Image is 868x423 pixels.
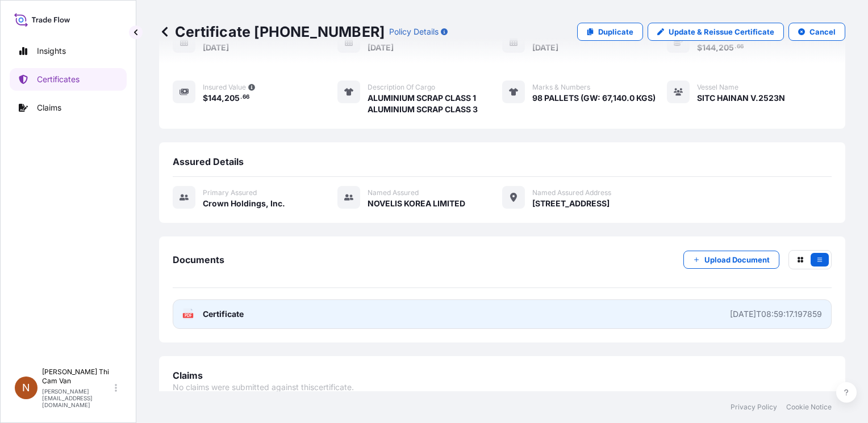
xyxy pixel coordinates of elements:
[37,102,61,113] p: Claims
[368,198,465,209] span: NOVELIS KOREA LIMITED
[10,68,127,91] a: Certificates
[368,83,435,92] span: Description of cargo
[532,92,656,104] span: 98 PALLETS (GW: 67,140.0 KGS)
[159,23,385,41] p: Certificate [PHONE_NUMBER]
[704,254,770,265] p: Upload Document
[208,94,222,102] span: 144
[173,382,354,393] span: No claims were submitted against this certificate .
[532,188,611,197] span: Named Assured Address
[243,95,249,99] span: 66
[173,156,244,167] span: Assured Details
[368,92,478,115] span: ALUMINIUM SCRAP CLASS 1 ALUMINIUM SCRAP CLASS 3
[730,308,822,320] div: [DATE]T08:59:17.197859
[173,254,224,265] span: Documents
[37,74,80,85] p: Certificates
[598,26,633,37] p: Duplicate
[10,96,127,119] a: Claims
[42,367,112,386] p: [PERSON_NAME] Thi Cam Van
[42,388,112,408] p: [PERSON_NAME][EMAIL_ADDRESS][DOMAIN_NAME]
[532,198,610,209] span: [STREET_ADDRESS]
[697,92,785,104] span: SITC HAINAN V.2523N
[203,308,244,320] span: Certificate
[532,83,590,92] span: Marks & Numbers
[22,382,30,394] span: N
[683,251,779,269] button: Upload Document
[809,26,836,37] p: Cancel
[577,23,643,41] a: Duplicate
[37,45,66,57] p: Insights
[240,95,242,99] span: .
[203,83,246,92] span: Insured Value
[203,94,208,102] span: $
[10,40,127,62] a: Insights
[173,370,203,381] span: Claims
[786,403,832,412] a: Cookie Notice
[173,299,832,329] a: PDFCertificate[DATE]T08:59:17.197859
[788,23,845,41] button: Cancel
[222,94,224,102] span: ,
[697,83,738,92] span: Vessel Name
[731,403,777,412] a: Privacy Policy
[185,314,192,318] text: PDF
[648,23,784,41] a: Update & Reissue Certificate
[368,188,419,197] span: Named Assured
[389,26,439,37] p: Policy Details
[203,188,257,197] span: Primary assured
[669,26,774,37] p: Update & Reissue Certificate
[224,94,240,102] span: 205
[203,198,285,209] span: Crown Holdings, Inc.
